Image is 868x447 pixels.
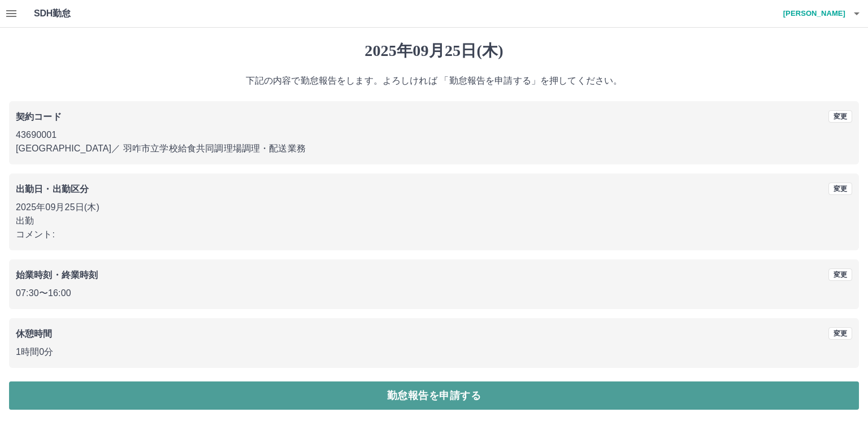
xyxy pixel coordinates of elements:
[16,201,852,214] p: 2025年09月25日(木)
[16,270,98,280] b: 始業時刻・終業時刻
[828,183,852,195] button: 変更
[9,381,859,410] button: 勤怠報告を申請する
[16,142,852,155] p: [GEOGRAPHIC_DATA] ／ 羽咋市立学校給食共同調理場調理・配送業務
[16,214,852,228] p: 出勤
[16,112,62,121] b: 契約コード
[828,268,852,281] button: 変更
[16,128,852,142] p: 43690001
[16,345,852,359] p: 1時間0分
[16,287,852,300] p: 07:30 〜 16:00
[828,327,852,340] button: 変更
[9,41,859,60] h1: 2025年09月25日(木)
[16,228,852,241] p: コメント:
[16,329,53,338] b: 休憩時間
[16,184,89,194] b: 出勤日・出勤区分
[828,110,852,123] button: 変更
[9,74,859,88] p: 下記の内容で勤怠報告をします。よろしければ 「勤怠報告を申請する」を押してください。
